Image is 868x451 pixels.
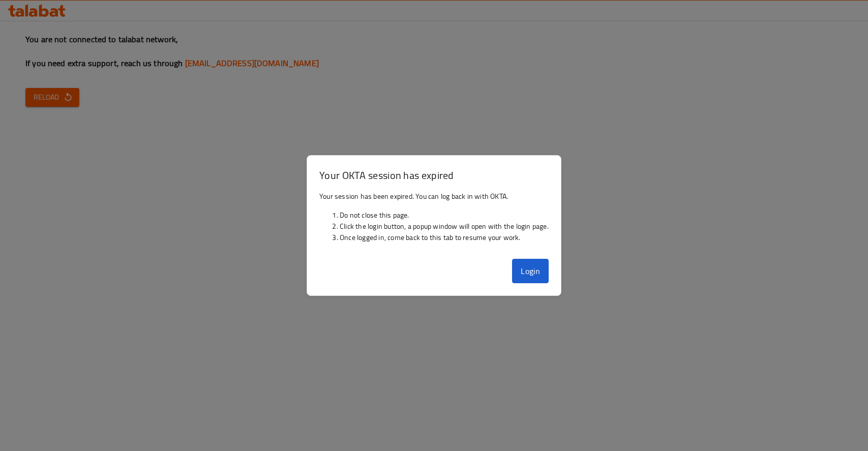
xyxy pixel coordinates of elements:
[512,259,549,283] button: Login
[340,232,549,243] li: Once logged in, come back to this tab to resume your work.
[340,221,549,232] li: Click the login button, a popup window will open with the login page.
[319,168,549,183] h3: Your OKTA session has expired
[340,209,549,221] li: Do not close this page.
[307,187,561,255] div: Your session has been expired. You can log back in with OKTA.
